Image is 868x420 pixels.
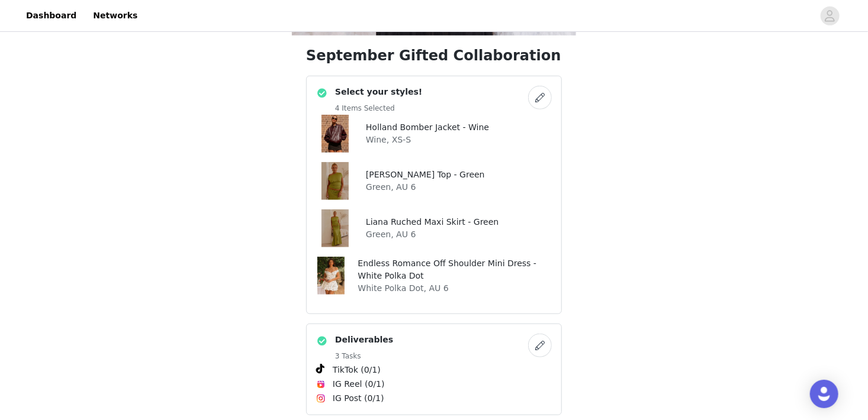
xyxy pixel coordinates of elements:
span: TikTok (0/1) [333,364,381,376]
h4: Select your styles! [335,86,422,98]
p: Green, AU 6 [366,228,499,241]
img: Liana Ruched Maxi Skirt - Green [322,209,349,247]
a: Networks [86,2,144,29]
h4: Deliverables [335,334,393,346]
h5: 4 Items Selected [335,103,422,114]
h4: Holland Bomber Jacket - Wine [366,121,489,134]
div: Select your styles! [306,76,562,314]
img: Instagram Reels Icon [316,380,326,389]
img: Endless Romance Off Shoulder Mini Dress - White Polka Dot [317,257,345,295]
img: Holland Bomber Jacket - Wine [322,115,349,153]
img: Liana Asym Top - Green [322,162,349,200]
div: avatar [824,7,835,25]
div: Open Intercom Messenger [810,380,838,408]
h5: 3 Tasks [335,351,393,361]
p: Green, AU 6 [366,181,485,193]
p: Wine, XS-S [366,134,489,146]
a: Dashboard [19,2,83,29]
div: Deliverables [306,324,562,415]
h4: [PERSON_NAME] Top - Green [366,169,485,181]
span: IG Reel (0/1) [333,378,385,390]
span: IG Post (0/1) [333,392,384,405]
h1: September Gifted Collaboration [306,45,562,66]
img: Instagram Icon [316,394,326,403]
h4: Liana Ruched Maxi Skirt - Green [366,216,499,228]
p: White Polka Dot, AU 6 [358,282,552,295]
h4: Endless Romance Off Shoulder Mini Dress - White Polka Dot [358,257,552,282]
